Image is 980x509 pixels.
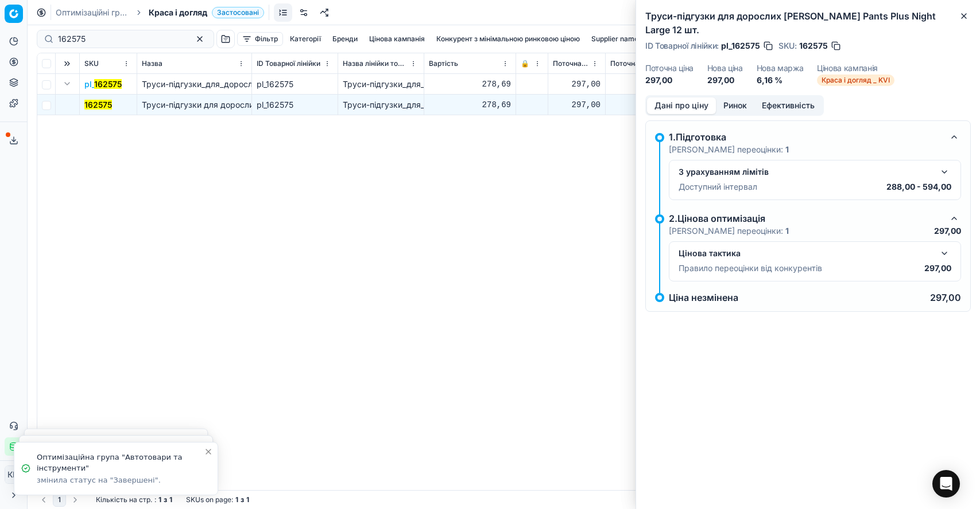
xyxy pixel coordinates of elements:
div: Труси-підгузки_для_дорослих_Tena_Pants_Plus_Night_Largе_12_шт. [343,79,419,90]
mark: 162575 [84,100,112,109]
strong: з [164,495,167,504]
div: pl_162575 [257,79,333,90]
button: Go to next page [68,493,82,507]
a: Оптимізаційні групи [56,7,129,18]
button: Дані про ціну [647,97,716,114]
button: 162575 [84,99,112,111]
button: КM [5,465,23,484]
div: pl_162575 [257,99,333,111]
button: Категорії [285,32,326,46]
button: Ефективність [754,97,822,114]
dt: Поточна ціна [645,64,694,72]
div: 297,00 [610,99,687,111]
span: Назва лінійки товарів [343,59,408,68]
button: 1 [53,493,66,507]
span: Кількість на стр. [96,495,152,504]
dt: Цінова кампанія [817,64,894,72]
span: Краса і догляд [149,7,207,18]
p: 297,00 [934,225,961,237]
button: Close toast [202,445,215,459]
p: Ціна незмінена [669,293,738,302]
span: Труси-підгузки_для_дорослих_Tena_Pants_Plus_Night_Largе_12_шт. [142,79,404,89]
div: : [96,495,172,504]
span: Поточна промо ціна [610,59,675,68]
div: Труси-підгузки_для_дорослих_Tena_Pants_Plus_Night_Largе_12_шт. [343,99,419,111]
span: 162575 [799,40,828,52]
div: 278,69 [429,99,511,111]
strong: 1 [785,144,789,154]
div: 278,69 [429,79,511,90]
nav: pagination [37,493,82,507]
button: Бренди [328,32,362,46]
span: Вартість [429,59,458,68]
span: Труси-підгузки для дорослих [PERSON_NAME] Pants Plus Night Largе 12 шт. [142,100,441,109]
div: 297,00 [610,79,687,90]
div: 297,00 [553,79,601,90]
strong: 1 [169,495,172,504]
div: 1.Підготовка [669,130,943,144]
dd: 297,00 [707,75,743,86]
div: З урахуванням лімітів [679,166,933,178]
strong: 1 [235,495,238,504]
p: 288,00 - 594,00 [886,181,951,193]
mark: 162575 [94,79,122,89]
dt: Нова ціна [707,64,743,72]
div: змінила статус на "Завершені". [37,475,204,485]
span: Назва [142,59,162,68]
span: КM [5,466,22,483]
p: 297,00 [930,293,961,302]
div: 2.Цінова оптимізація [669,212,943,225]
span: SKU : [778,42,797,50]
button: Supplier name [587,32,643,46]
p: [PERSON_NAME] переоцінки: [669,225,789,237]
div: Оптимізаційна група "Автотовари та інструменти" [37,452,204,474]
button: Цінова кампанія [365,32,429,46]
button: Конкурент з мінімальною ринковою ціною [432,32,584,46]
span: Поточна ціна [553,59,589,68]
span: Застосовані [212,7,264,18]
span: Краса і догляд _ KVI [817,75,894,86]
p: Правило переоцінки від конкурентів [679,263,822,274]
p: 297,00 [924,263,951,274]
strong: 1 [158,495,161,504]
dd: 6,16 % [757,75,804,86]
input: Пошук по SKU або назві [58,33,184,45]
dd: 297,00 [645,75,694,86]
strong: 1 [246,495,249,504]
div: Цінова тактика [679,248,933,259]
span: SKU [84,59,99,68]
div: Open Intercom Messenger [932,470,960,498]
strong: 1 [785,226,789,236]
p: [PERSON_NAME] переоцінки: [669,144,789,155]
span: pl_ [84,79,122,90]
span: ID Товарної лінійки : [645,42,719,50]
span: ID Товарної лінійки [257,59,320,68]
nav: breadcrumb [56,7,264,18]
div: 297,00 [553,99,601,111]
dt: Нова маржа [757,64,804,72]
button: Go to previous page [37,493,51,507]
button: pl_162575 [84,79,122,90]
span: SKUs on page : [186,495,233,504]
p: Доступний інтервал [679,181,757,193]
span: pl_162575 [721,40,760,52]
button: Фільтр [237,32,283,46]
button: Expand [60,77,74,91]
h2: Труси-підгузки для дорослих [PERSON_NAME] Pants Plus Night Largе 12 шт. [645,9,971,37]
strong: з [241,495,244,504]
span: Краса і доглядЗастосовані [149,7,264,18]
span: 🔒 [521,59,529,68]
button: Expand all [60,57,74,71]
button: Ринок [716,97,754,114]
